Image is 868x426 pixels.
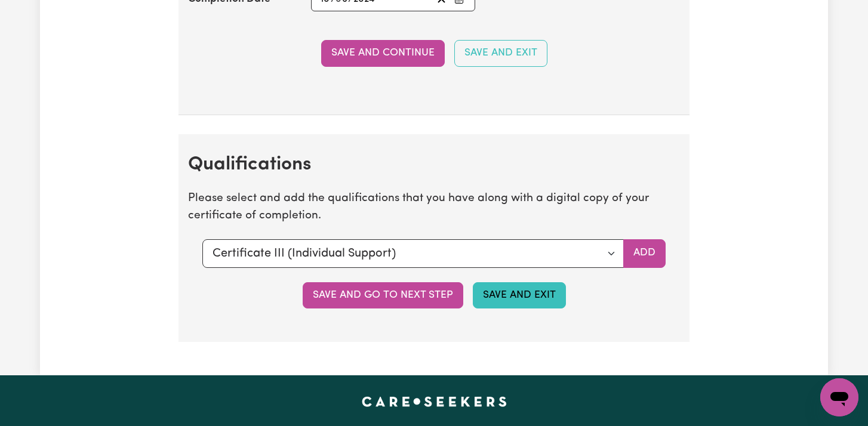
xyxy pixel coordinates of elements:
[321,40,445,66] button: Save and Continue
[188,190,680,225] p: Please select and add the qualifications that you have along with a digital copy of your certific...
[303,282,463,308] button: Save and go to next step
[473,282,566,308] button: Save and Exit
[188,153,680,176] h2: Qualifications
[820,378,858,416] iframe: Button to launch messaging window, conversation in progress
[454,40,547,66] button: Save and Exit
[623,239,666,268] button: Add selected qualification
[362,397,507,406] a: Careseekers home page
